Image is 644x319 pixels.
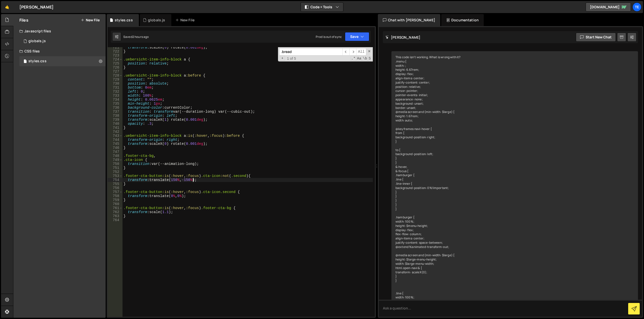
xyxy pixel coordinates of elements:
[108,114,123,118] div: 738
[108,186,123,190] div: 756
[349,48,356,55] span: ​
[28,39,46,43] div: globals.js
[108,218,123,222] div: 764
[356,56,362,61] span: CaseSensitive Search
[108,146,123,150] div: 746
[108,214,123,218] div: 763
[108,174,123,178] div: 753
[385,35,420,40] h2: [PERSON_NAME]
[108,82,123,86] div: 730
[108,78,123,82] div: 729
[108,162,123,166] div: 750
[19,56,106,66] div: 16160/43441.css
[148,18,165,23] div: globals.js
[108,61,123,66] div: 725
[175,18,196,23] div: New File
[356,48,366,55] span: Alt-Enter
[362,56,368,61] span: Whole Word Search
[108,158,123,162] div: 749
[19,17,28,23] h2: Files
[108,90,123,94] div: 732
[108,118,123,122] div: 739
[108,110,123,114] div: 737
[108,190,123,194] div: 757
[108,130,123,134] div: 742
[108,194,123,198] div: 758
[81,18,100,22] button: New File
[108,57,123,61] div: 724
[316,35,342,39] div: Prod is out of sync
[108,122,123,126] div: 740
[108,49,123,53] div: 722
[441,14,484,26] div: Documentation
[108,138,123,142] div: 744
[586,3,631,12] a: [DOMAIN_NAME]
[108,45,123,49] div: 721
[280,56,285,60] span: Toggle Replace mode
[108,166,123,170] div: 751
[108,74,123,78] div: 728
[301,3,343,12] button: Code + Tools
[108,102,123,106] div: 735
[108,86,123,90] div: 731
[28,59,47,63] div: styles.css
[368,56,371,61] span: Search In Selection
[108,70,123,74] div: 727
[378,14,440,26] div: Chat with [PERSON_NAME]
[576,33,616,42] button: Start new chat
[115,18,133,23] div: styles.css
[108,66,123,70] div: 726
[285,56,298,60] span: 1 of 5
[351,56,356,61] span: RegExp Search
[108,53,123,57] div: 723
[108,106,123,110] div: 736
[108,142,123,146] div: 745
[108,202,123,206] div: 760
[108,134,123,138] div: 743
[19,4,54,10] div: [PERSON_NAME]
[108,182,123,186] div: 755
[108,178,123,182] div: 754
[132,35,149,39] div: 2 hours ago
[108,98,123,102] div: 734
[108,206,123,210] div: 761
[108,94,123,98] div: 733
[632,3,641,12] a: Te
[13,26,106,36] div: Javascript files
[345,32,369,41] button: Save
[279,48,342,55] input: Search for
[108,150,123,154] div: 747
[108,210,123,214] div: 762
[342,48,349,55] span: ​
[123,35,149,39] div: Saved
[108,126,123,130] div: 741
[108,170,123,174] div: 752
[13,46,106,56] div: CSS files
[19,36,106,46] div: 16160/43434.js
[1,1,13,13] a: 🤙
[108,198,123,202] div: 759
[108,154,123,158] div: 748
